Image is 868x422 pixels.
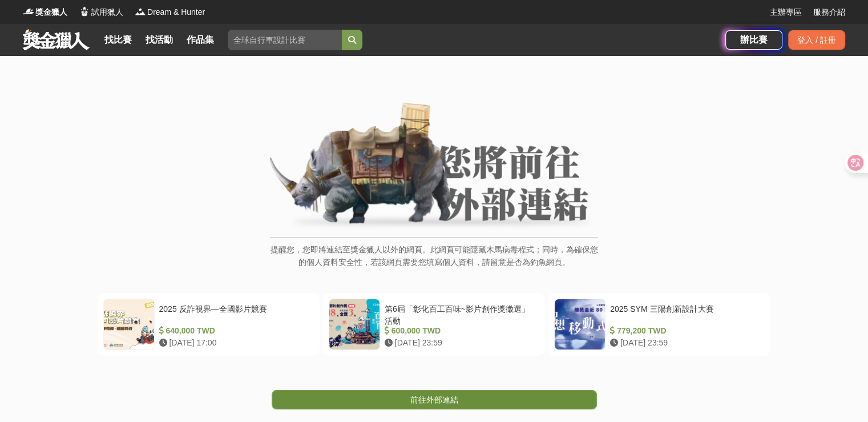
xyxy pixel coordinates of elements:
[79,6,123,18] a: Logo試用獵人
[100,32,136,48] a: 找比賽
[228,30,342,50] input: 全球自行車設計比賽
[813,6,845,18] a: 服務介紹
[410,395,458,404] span: 前往外部連結
[135,6,205,18] a: LogoDream & Hunter
[272,390,597,409] a: 前往外部連結
[610,303,760,325] div: 2025 SYM 三陽創新設計大賽
[98,293,320,356] a: 2025 反詐視界—全國影片競賽 640,000 TWD [DATE] 17:00
[135,6,146,17] img: Logo
[23,6,34,17] img: Logo
[147,6,205,18] span: Dream & Hunter
[35,6,67,18] span: 獎金獵人
[385,325,535,337] div: 600,000 TWD
[182,32,219,48] a: 作品集
[270,102,598,231] img: External Link Banner
[385,337,535,349] div: [DATE] 23:59
[91,6,123,18] span: 試用獵人
[23,6,67,18] a: Logo獎金獵人
[159,325,309,337] div: 640,000 TWD
[770,6,802,18] a: 主辦專區
[159,303,309,325] div: 2025 反詐視界—全國影片競賽
[788,30,845,50] div: 登入 / 註冊
[141,32,177,48] a: 找活動
[159,337,309,349] div: [DATE] 17:00
[610,325,760,337] div: 779,200 TWD
[725,30,782,50] a: 辦比賽
[323,293,545,356] a: 第6屆「彰化百工百味~影片創作獎徵選」活動 600,000 TWD [DATE] 23:59
[548,293,770,356] a: 2025 SYM 三陽創新設計大賽 779,200 TWD [DATE] 23:59
[610,337,760,349] div: [DATE] 23:59
[385,303,535,325] div: 第6屆「彰化百工百味~影片創作獎徵選」活動
[270,243,598,280] p: 提醒您，您即將連結至獎金獵人以外的網頁。此網頁可能隱藏木馬病毒程式；同時，為確保您的個人資料安全性，若該網頁需要您填寫個人資料，請留意是否為釣魚網頁。
[79,6,90,17] img: Logo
